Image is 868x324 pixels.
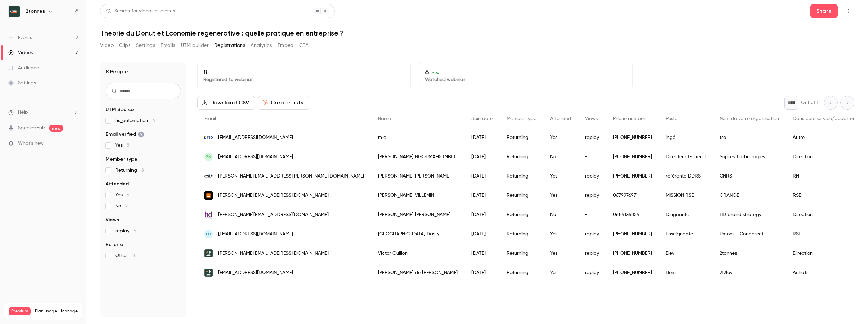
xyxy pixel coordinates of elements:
[61,308,78,314] a: Manage
[160,40,175,51] button: Emails
[465,244,500,263] div: [DATE]
[106,8,175,15] div: Search for videos or events
[465,205,500,224] div: [DATE]
[578,244,606,263] div: replay
[550,116,571,121] span: Attended
[136,40,155,51] button: Settings
[218,153,293,161] span: [EMAIL_ADDRESS][DOMAIN_NAME]
[26,8,45,15] h6: 2tonnes
[500,128,543,147] div: Returning
[500,166,543,186] div: Returning
[543,205,578,224] div: No
[371,205,465,224] div: [PERSON_NAME] [PERSON_NAME]
[18,109,28,116] span: Help
[578,224,606,244] div: replay
[119,40,130,51] button: Clips
[465,166,500,186] div: [DATE]
[500,205,543,224] div: Returning
[106,68,128,76] h1: 8 People
[507,116,536,121] span: Member type
[659,263,713,282] div: Hom
[713,263,786,282] div: 2t2lov
[371,147,465,166] div: [PERSON_NAME] NGOUMA-KOMBO
[659,147,713,166] div: Directeur Général
[713,205,786,224] div: HD brand strategy
[543,147,578,166] div: No
[659,244,713,263] div: Dev
[203,76,405,83] p: Registered to webinar
[606,244,659,263] div: [PHONE_NUMBER]
[203,68,405,76] p: 8
[204,269,213,277] img: 2tonnes.org
[371,263,465,282] div: [PERSON_NAME] de [PERSON_NAME]
[206,154,211,160] span: PN
[606,224,659,244] div: [PHONE_NUMBER]
[8,109,78,116] li: help-dropdown-opener
[543,186,578,205] div: Yes
[204,191,213,200] img: orange.com
[299,40,309,51] button: CTA
[465,147,500,166] div: [DATE]
[9,307,31,315] span: Premium
[713,147,786,166] div: Sopres Technologies
[578,128,606,147] div: replay
[277,40,294,51] button: Embed
[801,99,818,106] p: Out of 1
[251,40,272,51] button: Analytics
[543,128,578,147] div: Yes
[659,128,713,147] div: ingé
[115,192,129,199] span: Yes
[204,133,213,142] img: tso.fr
[666,116,677,121] span: Poste
[578,263,606,282] div: replay
[35,308,57,314] span: Plan usage
[431,71,439,75] span: 75 %
[115,227,136,234] span: replay
[70,141,78,147] iframe: Noticeable Trigger
[258,96,309,110] button: Create Lists
[100,40,114,51] button: Video
[713,244,786,263] div: 2tonnes
[500,244,543,263] div: Returning
[141,168,144,173] span: 8
[371,244,465,263] div: Victor Guillon
[106,106,181,259] section: facet-groups
[371,224,465,244] div: [GEOGRAPHIC_DATA] Dasty
[810,4,838,18] button: Share
[720,116,779,121] span: Nom de votre organisation
[204,249,213,257] img: 2tonnes.org
[578,186,606,205] div: replay
[100,29,854,37] h1: Théorie du Donut et Économie régénérative : quelle pratique en entreprise ?
[115,167,144,174] span: Returning
[132,253,135,258] span: 8
[218,269,293,276] span: [EMAIL_ADDRESS][DOMAIN_NAME]
[371,186,465,205] div: [PERSON_NAME] VILLEMIN
[713,224,786,244] div: Umons - Condorcet
[585,116,598,121] span: Views
[606,128,659,147] div: [PHONE_NUMBER]
[152,118,155,123] span: 4
[218,250,329,257] span: [PERSON_NAME][EMAIL_ADDRESS][DOMAIN_NAME]
[425,76,626,83] p: Watched webinar
[713,128,786,147] div: tso
[843,6,854,17] button: Top Bar Actions
[134,229,136,233] span: 6
[18,140,44,147] span: What's new
[125,204,128,209] span: 2
[115,252,135,259] span: Other
[659,186,713,205] div: MISSION RSE
[206,231,211,237] span: FD
[578,147,606,166] div: -
[543,263,578,282] div: Yes
[500,224,543,244] div: Returning
[218,231,293,238] span: [EMAIL_ADDRESS][DOMAIN_NAME]
[181,40,209,51] button: UTM builder
[606,166,659,186] div: [PHONE_NUMBER]
[127,193,129,198] span: 6
[8,80,36,87] div: Settings
[8,49,33,56] div: Videos
[606,263,659,282] div: [PHONE_NUMBER]
[106,131,144,138] span: Email verified
[371,166,465,186] div: [PERSON_NAME] [PERSON_NAME]
[106,106,134,113] span: UTM Source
